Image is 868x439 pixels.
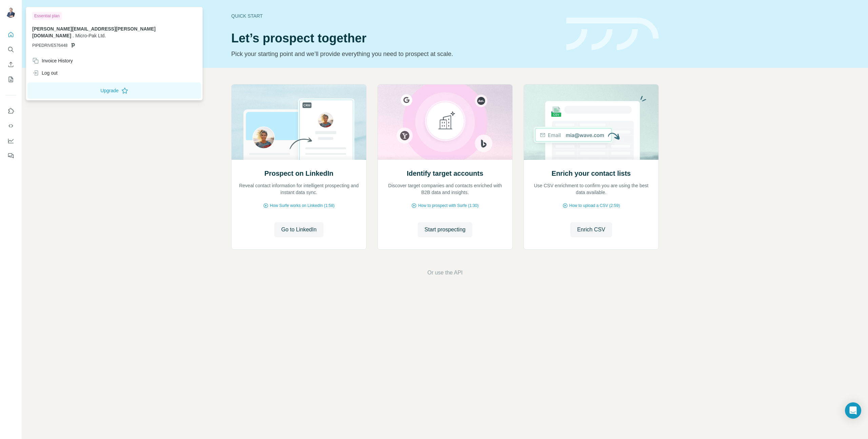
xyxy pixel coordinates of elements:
button: Upgrade [27,82,201,99]
button: Enrich CSV [5,58,16,71]
p: Pick your starting point and we’ll provide everything you need to prospect at scale. [231,49,558,59]
div: Open Intercom Messenger [845,402,861,419]
button: Use Surfe API [5,120,16,132]
h2: Identify target accounts [407,169,484,178]
span: How to upload a CSV (2:59) [569,203,620,209]
button: Dashboard [5,135,16,147]
button: Enrich CSV [570,222,612,237]
img: Prospect on LinkedIn [231,84,367,160]
button: Or use the API [427,269,462,277]
img: Avatar [5,7,16,18]
h1: Let’s prospect together [231,32,558,45]
span: PIPEDRIVE576448 [32,42,67,49]
span: How to prospect with Surfe (1:30) [418,203,478,209]
span: Enrich CSV [577,226,605,234]
div: Log out [32,70,58,76]
p: Use CSV enrichment to confirm you are using the best data available. [531,182,652,196]
button: Start prospecting [418,222,472,237]
button: Feedback [5,150,16,162]
span: [PERSON_NAME][EMAIL_ADDRESS][PERSON_NAME][DOMAIN_NAME] [32,26,156,38]
span: Go to LinkedIn [281,226,316,234]
p: Reveal contact information for intelligent prospecting and instant data sync. [238,182,359,196]
span: . [73,33,74,38]
span: Start prospecting [425,226,466,234]
img: banner [566,18,659,51]
img: Identify target accounts [377,84,513,160]
h2: Enrich your contact lists [552,169,631,178]
p: Discover target companies and contacts enriched with B2B data and insights. [384,182,506,196]
div: Invoice History [32,57,73,64]
img: Enrich your contact lists [524,84,659,160]
button: Search [5,43,16,56]
h2: Prospect on LinkedIn [264,169,333,178]
button: My lists [5,73,16,85]
span: Micro-Pak Ltd. [75,33,106,38]
div: Quick start [231,13,558,19]
div: Essential plan [32,12,62,20]
button: Use Surfe on LinkedIn [5,105,16,117]
span: How Surfe works on LinkedIn (1:58) [270,203,335,209]
button: Go to LinkedIn [274,222,323,237]
button: Quick start [5,28,16,41]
